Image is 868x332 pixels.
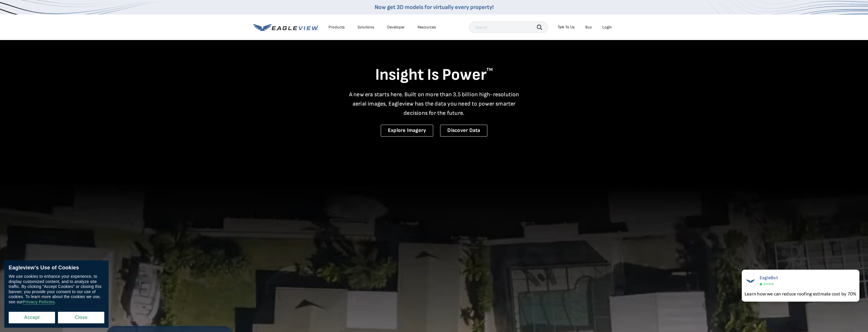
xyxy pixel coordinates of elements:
span: EagleBot [760,275,778,281]
a: Explore Imagery [381,125,433,137]
div: Products [329,25,345,30]
sup: TM [486,67,493,72]
a: Buy [585,25,592,30]
p: A new era starts here. Built on more than 3.5 billion high-resolution aerial images, Eagleview ha... [345,90,523,118]
div: Learn how we can reduce roofing estimate cost by 70% [745,290,856,297]
input: Search [469,21,548,33]
div: Login [602,25,612,30]
a: Discover Data [440,125,487,137]
div: Resources [417,25,436,30]
button: Close [58,312,104,323]
a: Now get 3D models for virtually every property! [375,4,494,11]
div: Talk To Us [558,25,575,30]
button: Accept [9,312,55,323]
div: Eagleview’s Use of Cookies [9,265,104,271]
div: We use cookies to enhance your experience, to display customized content, and to analyze site tra... [9,274,104,304]
a: Privacy Policies [23,300,54,304]
span: Online [763,282,774,286]
a: Developer [387,25,405,30]
h1: Insight Is Power [253,65,615,85]
img: EagleBot [745,275,756,287]
div: Solutions [358,25,374,30]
